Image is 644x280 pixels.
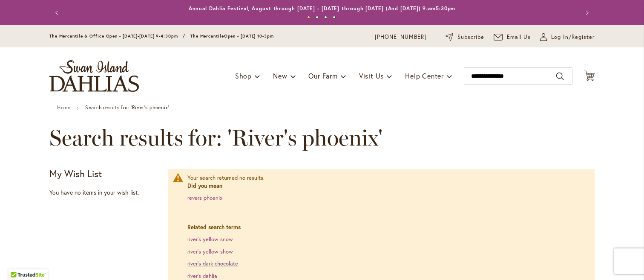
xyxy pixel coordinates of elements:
a: river's dahlia [187,272,217,280]
a: [PHONE_NUMBER] [375,33,426,41]
a: river's yellow snow [187,236,233,243]
a: Subscribe [446,33,484,41]
strong: My Wish List [49,167,102,180]
span: The Mercantile & Office Open - [DATE]-[DATE] 9-4:30pm / The Mercantile [49,33,224,39]
span: New [273,71,287,80]
a: store logo [49,60,139,92]
a: river's yellow show [187,248,233,255]
span: Email Us [507,33,531,41]
span: Shop [235,71,252,80]
span: Open - [DATE] 10-3pm [224,33,274,39]
span: Search results for: 'River's phoenix' [49,125,382,151]
a: Home [57,104,70,111]
span: Our Farm [308,71,337,80]
a: Annual Dahlia Festival, August through [DATE] - [DATE] through [DATE] (And [DATE]) 9-am5:30pm [189,5,456,12]
span: Log In/Register [551,33,595,41]
span: Subscribe [457,33,484,41]
span: Help Center [405,71,444,80]
button: 3 of 4 [324,16,327,19]
a: revers phoenix [187,194,222,201]
button: Previous [49,4,66,21]
span: Visit Us [359,71,384,80]
a: Log In/Register [540,33,595,41]
dt: Related search terms [187,224,586,232]
button: 1 of 4 [307,16,310,19]
button: 4 of 4 [333,16,336,19]
div: You have no items in your wish list. [49,188,163,197]
a: river's dark chocolate [187,260,238,267]
a: Email Us [494,33,531,41]
strong: Search results for: 'River's phoenix' [85,104,169,111]
button: Next [578,4,595,21]
button: 2 of 4 [316,16,319,19]
iframe: Launch Accessibility Center [6,250,30,274]
dt: Did you mean [187,182,586,190]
